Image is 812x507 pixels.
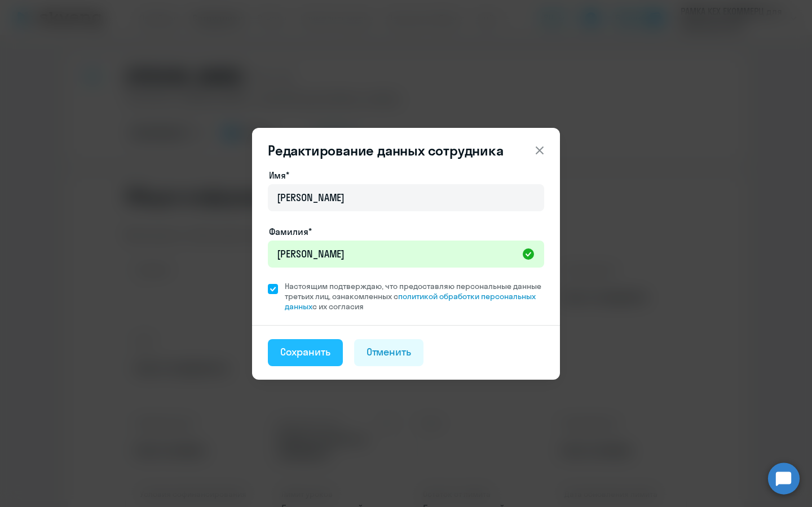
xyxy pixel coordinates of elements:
[285,281,544,312] span: Настоящим подтверждаю, что предоставляю персональные данные третьих лиц, ознакомленных с с их сог...
[268,339,343,366] button: Сохранить
[285,291,536,312] a: политикой обработки персональных данных
[367,345,412,359] div: Отменить
[252,141,560,159] header: Редактирование данных сотрудника
[280,345,330,359] div: Сохранить
[269,225,312,238] label: Фамилия*
[354,339,424,366] button: Отменить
